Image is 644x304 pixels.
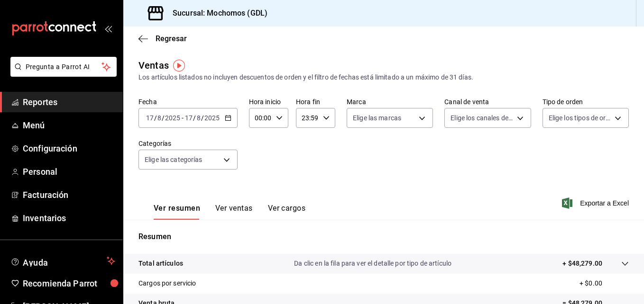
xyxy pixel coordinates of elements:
[23,142,115,155] span: Configuración
[23,255,103,267] span: Ayuda
[165,8,267,19] h3: Sucursal: Mochomos (GDL)
[204,114,220,122] input: ----
[268,204,306,220] button: Ver cargos
[215,204,253,220] button: Ver ventas
[294,259,451,268] p: Da clic en la fila para ver el detalle por tipo de artículo
[23,165,115,178] span: Personal
[154,204,200,220] button: Ver resumen
[154,114,157,122] span: /
[353,113,401,123] span: Elige las marcas
[157,114,162,122] input: --
[201,114,204,122] span: /
[549,113,611,123] span: Elige los tipos de orden
[23,96,115,108] span: Reportes
[23,119,115,132] span: Menú
[249,98,288,105] label: Hora inicio
[564,197,629,209] button: Exportar a Excel
[23,212,115,224] span: Inventarios
[154,204,305,220] div: navigation tabs
[173,60,185,72] img: Tooltip marker
[138,72,629,82] div: Los artículos listados no incluyen descuentos de orden y el filtro de fechas está limitado a un m...
[26,62,102,72] span: Pregunta a Parrot AI
[104,25,112,32] button: open_drawer_menu
[196,114,201,122] input: --
[7,69,117,79] a: Pregunta a Parrot AI
[138,259,183,268] p: Total artículos
[562,259,602,268] p: + $48,279.00
[162,114,165,122] span: /
[451,113,513,123] span: Elige los canales de venta
[193,114,196,122] span: /
[145,155,202,164] span: Elige las categorías
[296,98,335,105] label: Hora fin
[184,114,193,122] input: --
[146,114,154,122] input: --
[580,278,629,288] p: + $0.00
[138,34,187,43] button: Regresar
[10,57,117,77] button: Pregunta a Parrot AI
[347,98,433,105] label: Marca
[543,98,629,105] label: Tipo de orden
[156,34,187,43] span: Regresar
[182,114,184,122] span: -
[444,98,531,105] label: Canal de venta
[138,58,169,72] div: Ventas
[138,98,238,105] label: Fecha
[165,114,181,122] input: ----
[23,277,115,290] span: Recomienda Parrot
[138,140,238,147] label: Categorías
[23,188,115,201] span: Facturación
[138,278,196,288] p: Cargos por servicio
[138,231,629,242] p: Resumen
